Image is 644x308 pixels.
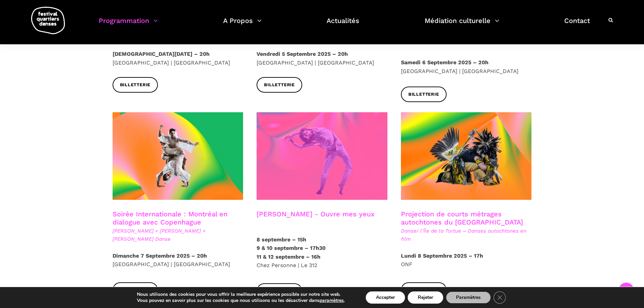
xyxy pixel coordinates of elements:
[223,15,262,35] a: A Propos
[327,15,359,35] a: Actualités
[257,245,326,260] strong: 9 & 10 septembre – 17h30 11 & 12 septembre – 16h
[319,298,344,304] button: paramètres
[257,236,306,243] strong: 8 septembre – 15h
[113,227,243,243] span: [PERSON_NAME] + [PERSON_NAME] + [PERSON_NAME] Danse
[120,81,151,89] span: Billetterie
[446,291,491,304] button: Paramètres
[257,50,387,67] p: [GEOGRAPHIC_DATA] | [GEOGRAPHIC_DATA]
[113,253,207,259] strong: Dimanche 7 Septembre 2025 – 20h
[31,7,65,34] img: logo-fqd-med
[264,81,295,89] span: Billetterie
[401,282,447,298] a: Billetterie
[137,298,345,304] p: Vous pouvez en savoir plus sur les cookies que nous utilisons ou les désactiver dans .
[494,291,506,304] button: Close GDPR Cookie Banner
[401,87,447,102] a: Billetterie
[257,210,375,227] h3: [PERSON_NAME] - Ouvre mes yeux
[408,291,443,304] button: Rejeter
[401,252,532,269] p: ONF
[257,77,302,92] a: Billetterie
[401,58,532,75] p: [GEOGRAPHIC_DATA] | [GEOGRAPHIC_DATA]
[99,15,158,35] a: Programmation
[401,210,532,227] h3: Projection de courts métrages autochtones du [GEOGRAPHIC_DATA]
[257,51,348,57] strong: Vendredi 5 Septembre 2025 – 20h
[401,227,532,243] span: Danser l’Île de la Tortue – Danses autochtones en film
[113,51,210,57] strong: [DEMOGRAPHIC_DATA][DATE] – 20h
[137,291,345,298] p: Nous utilisons des cookies pour vous offrir la meilleure expérience possible sur notre site web.
[401,59,488,66] strong: Samedi 6 Septembre 2025 – 20h
[113,77,158,92] a: Billetterie
[113,282,158,298] a: Billetterie
[257,283,302,299] a: Billetterie
[408,91,439,98] span: Billetterie
[113,210,228,226] a: Soirée Internationale : Montréal en dialogue avec Copenhague
[425,15,499,35] a: Médiation culturelle
[113,252,243,269] p: [GEOGRAPHIC_DATA] | [GEOGRAPHIC_DATA]
[113,50,243,67] p: [GEOGRAPHIC_DATA] | [GEOGRAPHIC_DATA]
[401,253,483,259] strong: Lundi 8 Septembre 2025 – 17h
[257,235,387,270] p: Chez Personne | Le 312
[366,291,405,304] button: Accepter
[564,15,590,35] a: Contact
